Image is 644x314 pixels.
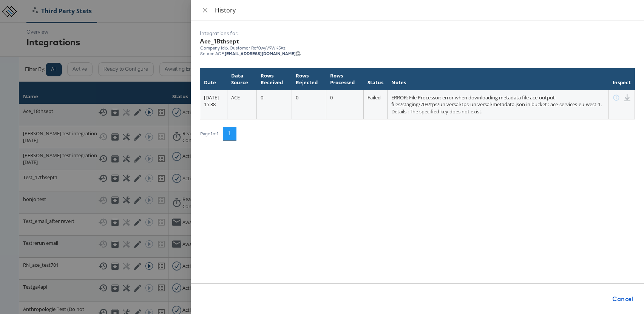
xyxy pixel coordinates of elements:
td: 0 [292,90,326,119]
th: Notes [388,68,609,90]
div: Source: ACE, [200,51,635,56]
th: Rows Processed [326,68,364,90]
th: Data Source [227,68,256,90]
strong: [EMAIL_ADDRESS][DOMAIN_NAME] [225,51,296,56]
button: Close [200,7,210,14]
th: Date [200,68,227,90]
span: ACE [231,94,240,101]
span: Failed [368,94,381,101]
th: Rows Rejected [292,68,326,90]
th: Inspect [608,68,635,90]
span: ERROR: File Processor: error when downloading metadata file ace-output-files/staging/703/tps/univ... [391,94,602,115]
button: Cancel [609,291,636,306]
th: Status [364,68,388,90]
td: 0 [256,90,292,119]
div: Page 1 of 1 [200,131,219,136]
td: 0 [326,90,364,119]
th: Rows Received [256,68,292,90]
div: Company id: 6 , Customer Ref: 0wyV9WK5Xz [200,45,635,51]
div: History [215,6,635,14]
div: Ace_18thsept [200,37,635,46]
td: [DATE] 15:38 [200,90,227,119]
span: Cancel [612,294,633,304]
button: 1 [223,127,236,141]
div: Integrations for: [200,30,635,37]
span: close [202,7,208,13]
